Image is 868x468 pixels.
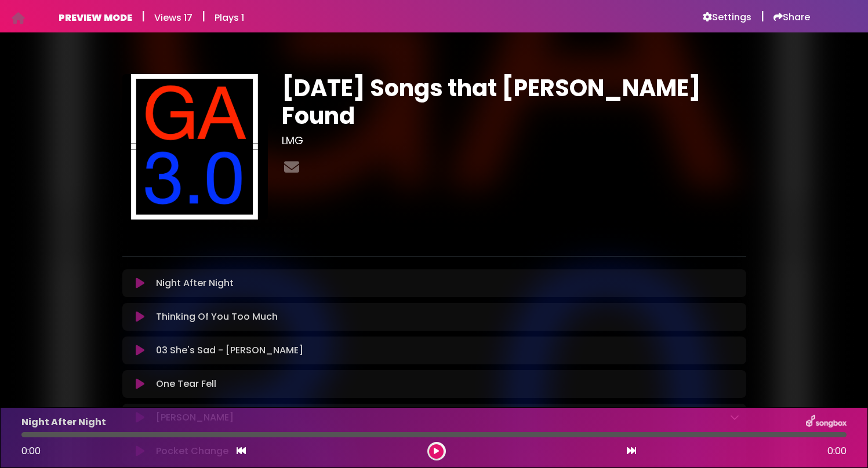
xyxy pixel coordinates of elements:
[156,310,278,324] p: Thinking Of You Too Much
[21,444,41,458] span: 0:00
[827,444,847,458] span: 0:00
[156,343,303,357] p: 03 She's Sad - [PERSON_NAME]
[806,415,847,430] img: songbox-logo-white.png
[156,377,216,391] p: One Tear Fell
[21,415,106,429] p: Night After Night
[282,74,746,130] h1: [DATE] Songs that [PERSON_NAME] Found
[122,74,268,220] img: 8774G4XNTWOWVxAsvykN
[156,276,234,290] p: Night After Night
[282,134,746,147] h3: LMG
